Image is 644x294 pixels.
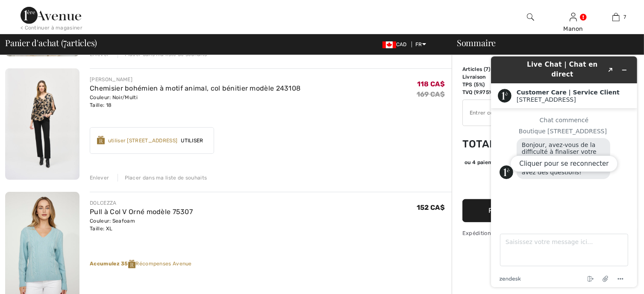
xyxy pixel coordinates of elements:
[97,136,105,144] img: Reward-Logo.svg
[484,50,644,294] iframe: Trouvez des informations supplémentaires ici
[90,208,193,216] a: Pull à Col V Orné modèle 75307
[90,84,300,92] a: Chemisier bohémien à motif animal, col bénitier modèle 243108
[118,174,207,182] div: Placer dans ma liste de souhaits
[90,174,109,182] div: Enlever
[108,137,178,144] div: utiliser [STREET_ADDRESS]
[90,217,193,232] div: Couleur: Seafoam Taille: XL
[570,12,577,22] img: Mes infos
[382,41,410,47] span: CAD
[90,260,452,268] div: Récompenses Avenue
[5,38,97,47] span: Panier d'achat ( articles)
[595,12,637,22] a: 7
[90,199,193,207] div: DOLCEZZA
[462,65,507,73] td: Articles ( )
[21,7,81,24] img: 1ère Avenue
[417,90,445,98] s: 169 CA$
[19,6,36,14] span: Chat
[462,229,591,237] div: Expédition sans interruption
[5,68,79,180] img: Chemisier bohémien à motif animal, col bénitier modèle 243108
[63,36,67,47] span: 7
[90,94,300,109] div: Couleur: Noir/Multi Taille: 18
[527,12,534,22] img: recherche
[462,81,507,88] td: TPS (5%)
[462,159,591,177] div: ou 4 paiements de286.86 CA$avecSezzle Cliquez pour en savoir plus sur Sezzle
[462,73,507,81] td: Livraison
[417,80,445,88] span: 118 CA$
[382,41,396,48] img: Canadian Dollar
[417,203,445,212] span: 152 CA$
[462,177,591,196] iframe: PayPal-paypal
[90,76,300,83] div: [PERSON_NAME]
[624,13,626,21] span: 7
[177,137,206,144] span: Utiliser
[462,88,507,96] td: TVQ (9.975%)
[90,261,135,267] strong: Accumulez 35
[463,100,559,126] input: Code promo
[415,41,426,47] span: FR
[21,24,82,32] div: < Continuer à magasiner
[552,24,594,33] div: Manon
[462,199,591,222] button: Passer au paiement
[462,129,507,159] td: Total
[447,38,639,47] div: Sommaire
[570,13,577,21] a: Se connecter
[462,159,591,174] div: ou 4 paiements de avec
[612,12,620,22] img: Mon panier
[128,260,136,268] img: Reward-Logo.svg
